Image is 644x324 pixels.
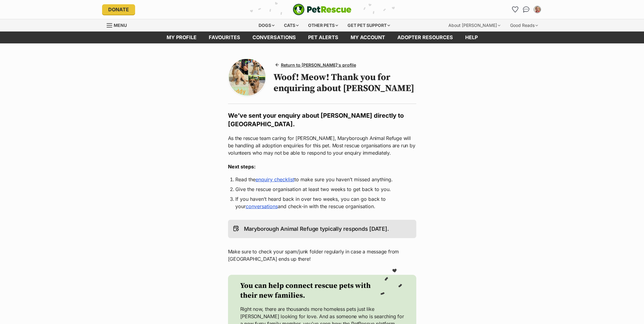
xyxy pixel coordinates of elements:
p: Make sure to check your spam/junk folder regularly in case a message from [GEOGRAPHIC_DATA] ends ... [228,248,416,263]
div: Good Reads [506,19,542,31]
div: Cats [280,19,303,31]
h1: Woof! Meow! Thank you for enquiring about [PERSON_NAME] [274,72,416,94]
img: chat-41dd97257d64d25036548639549fe6c8038ab92f7586957e7f3b1b290dea8141.svg [523,6,529,13]
div: Dogs [254,19,279,31]
li: Read the to make sure you haven’t missed anything. [235,176,409,183]
a: conversations [246,203,278,209]
a: Donate [102,4,135,15]
a: Conversations [521,5,531,14]
div: About [PERSON_NAME] [444,19,505,31]
ul: Account quick links [510,5,542,14]
div: Other pets [304,19,342,31]
span: Menu [114,23,127,28]
li: If you haven’t heard back in over two weeks, you can go back to your and check-in with the rescue... [235,195,409,210]
a: PetRescue [293,4,351,15]
img: logo-e224e6f780fb5917bec1dbf3a21bbac754714ae5b6737aabdf751b685950b380.svg [293,4,351,15]
a: conversations [246,31,302,43]
p: As the rescue team caring for [PERSON_NAME], Maryborough Animal Refuge will be handling all adopt... [228,134,416,156]
a: Adopter resources [391,31,459,43]
h2: You can help connect rescue pets with their new families. [240,281,380,300]
a: Menu [107,19,131,30]
button: My account [532,5,542,14]
img: Georgia Craven profile pic [534,6,540,13]
a: Favourites [203,31,246,43]
h3: Next steps: [228,163,416,170]
a: Help [459,31,484,43]
a: enquiry checklist [256,176,294,182]
a: Favourites [510,5,520,14]
div: Get pet support [343,19,394,31]
span: Return to [PERSON_NAME]'s profile [281,62,356,68]
a: Pet alerts [302,31,344,43]
img: Photo of Buddy [229,59,266,96]
a: My profile [160,31,203,43]
h2: We’ve sent your enquiry about [PERSON_NAME] directly to [GEOGRAPHIC_DATA]. [228,111,416,128]
li: Give the rescue organisation at least two weeks to get back to you. [235,186,409,193]
a: Return to [PERSON_NAME]'s profile [274,61,359,69]
a: My account [344,31,391,43]
p: Maryborough Animal Refuge typically responds [DATE]. [244,225,389,233]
